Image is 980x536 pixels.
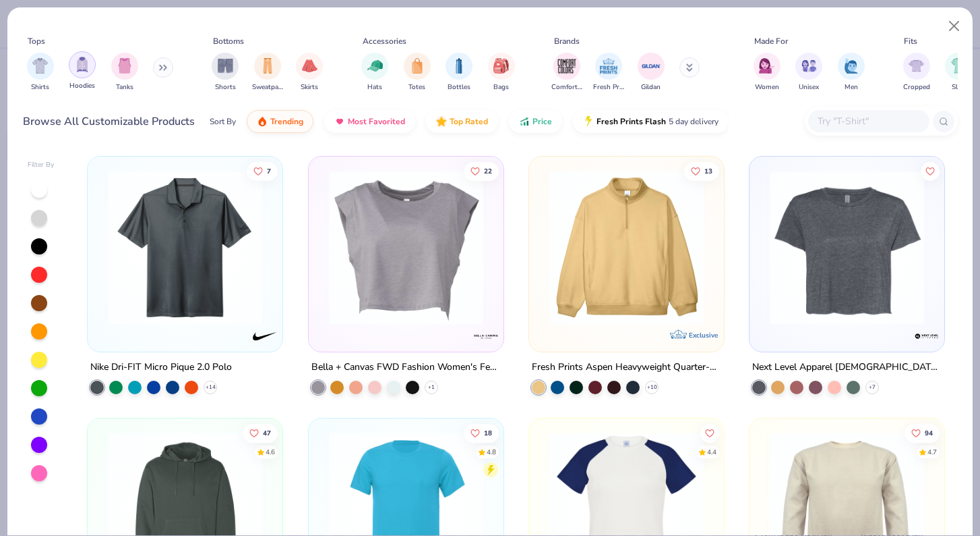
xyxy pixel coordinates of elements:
img: Bottles Image [452,58,466,74]
span: Shirts [31,82,49,92]
div: Filter By [28,160,55,170]
span: + 14 [206,383,216,392]
button: filter button [212,53,239,92]
button: filter button [69,53,96,92]
div: filter for Comfort Colors [551,53,582,92]
div: 4.4 [707,448,716,458]
span: Men [845,82,858,92]
span: Fresh Prints [593,82,624,92]
div: filter for Skirts [296,53,323,92]
button: Like [463,424,498,443]
button: filter button [945,53,972,92]
span: Slim [952,82,965,92]
span: Hoodies [69,81,95,91]
button: filter button [754,53,780,92]
button: filter button [488,53,515,92]
img: Women Image [759,58,774,74]
img: Tanks Image [117,58,132,74]
span: Sweatpants [252,82,283,92]
span: Top Rated [450,116,488,127]
div: filter for Hats [361,53,388,92]
button: filter button [111,53,138,92]
img: flash.gif [583,116,594,127]
img: Bella + Canvas logo [472,323,499,350]
button: Like [463,161,498,180]
button: filter button [551,53,582,92]
div: Accessories [363,35,406,47]
div: filter for Totes [404,53,431,92]
img: 21fda654-1eb2-4c2c-b188-be26a870e180 [101,170,269,325]
span: Totes [408,82,425,92]
img: Hoodies Image [75,57,90,72]
div: filter for Unisex [795,53,822,92]
img: Fresh Prints Image [599,56,619,76]
span: Fresh Prints Flash [596,116,666,127]
button: filter button [361,53,388,92]
button: filter button [638,53,665,92]
button: filter button [252,53,283,92]
button: filter button [593,53,624,92]
span: Price [532,116,552,127]
img: Gildan Image [641,56,661,76]
img: Sweatpants Image [260,58,275,74]
button: filter button [838,53,865,92]
img: TopRated.gif [436,116,447,127]
img: Next Level Apparel logo [913,323,940,350]
button: Like [243,424,278,443]
input: Try "T-Shirt" [816,113,920,129]
div: Brands [554,35,580,47]
div: filter for Men [838,53,865,92]
button: filter button [404,53,431,92]
img: Shorts Image [218,58,233,74]
button: Trending [247,110,313,133]
span: 22 [483,167,491,174]
div: filter for Gildan [638,53,665,92]
div: Sort By [210,115,236,128]
span: Cropped [903,82,930,92]
div: Fresh Prints Aspen Heavyweight Quarter-Zip [532,359,721,376]
span: Trending [270,116,303,127]
span: Bottles [448,82,470,92]
img: Nike logo [252,323,279,350]
button: Like [247,161,278,180]
span: Exclusive [689,331,718,340]
div: 4.6 [266,448,275,458]
span: Shorts [215,82,236,92]
div: 4.8 [486,448,495,458]
span: 18 [483,430,491,437]
span: 5 day delivery [669,114,718,130]
span: Bags [493,82,509,92]
button: Like [905,424,940,443]
div: 4.7 [927,448,937,458]
button: Fresh Prints Flash5 day delivery [573,110,729,133]
div: filter for Fresh Prints [593,53,624,92]
span: 7 [267,167,271,174]
div: Bella + Canvas FWD Fashion Women's Festival Crop Tank [311,359,501,376]
div: Browse All Customizable Products [23,113,195,130]
button: Top Rated [426,110,498,133]
span: Hats [367,82,382,92]
img: Shirts Image [32,58,48,74]
button: Price [509,110,562,133]
span: Women [755,82,779,92]
div: Tops [28,35,45,47]
div: Made For [754,35,788,47]
div: filter for Bags [488,53,515,92]
div: filter for Women [754,53,780,92]
div: filter for Cropped [903,53,930,92]
img: Bags Image [493,58,508,74]
div: filter for Sweatpants [252,53,283,92]
span: Gildan [641,82,661,92]
div: filter for Bottles [446,53,472,92]
img: Slim Image [951,58,966,74]
span: Unisex [799,82,819,92]
button: Like [684,161,719,180]
button: Close [942,14,967,39]
div: Bottoms [213,35,244,47]
div: Next Level Apparel [DEMOGRAPHIC_DATA]' Festival Cali Crop T-Shirt [752,359,942,376]
img: trending.gif [257,116,268,127]
img: Comfort Colors Image [557,56,577,76]
img: Unisex Image [801,58,817,74]
div: Nike Dri-FIT Micro Pique 2.0 Polo [90,359,232,376]
span: + 7 [869,383,876,392]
